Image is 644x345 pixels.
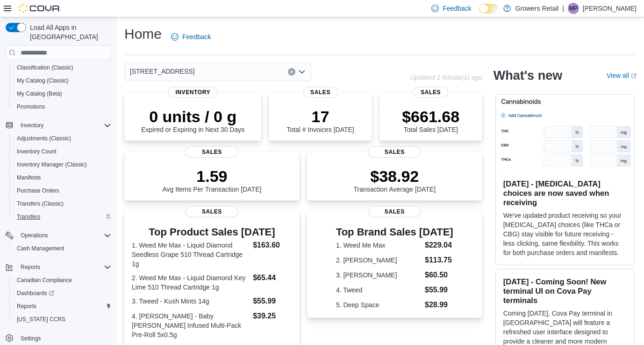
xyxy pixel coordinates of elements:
[13,301,40,312] a: Reports
[13,275,76,286] a: Canadian Compliance
[425,299,453,310] dd: $28.99
[631,73,637,79] svg: External link
[410,74,482,81] p: Updated 1 minute(s) ago
[13,211,111,222] span: Transfers
[13,243,111,254] span: Cash Management
[425,269,453,281] dd: $60.50
[13,288,58,299] a: Dashboards
[368,206,421,217] span: Sales
[13,88,111,99] span: My Catalog (Beta)
[186,206,238,217] span: Sales
[503,277,627,305] h3: [DATE] - Coming Soon! New terminal UI on Cova Pay terminals
[2,229,115,242] button: Operations
[13,185,63,196] a: Purchase Orders
[17,230,111,241] span: Operations
[17,120,111,131] span: Inventory
[583,3,637,14] p: [PERSON_NAME]
[479,4,499,14] input: Dark Mode
[17,174,41,181] span: Manifests
[515,3,559,14] p: Growers Retail
[17,90,62,97] span: My Catalog (Beta)
[253,240,292,251] dd: $163.60
[2,331,115,345] button: Settings
[13,159,91,170] a: Inventory Manager (Classic)
[9,197,115,210] button: Transfers (Classic)
[353,167,436,186] p: $38.92
[503,179,627,207] h3: [DATE] - [MEDICAL_DATA] choices are now saved when receiving
[17,333,44,344] a: Settings
[9,100,115,113] button: Promotions
[17,303,36,310] span: Reports
[17,200,64,207] span: Transfers (Classic)
[17,213,40,221] span: Transfers
[13,75,111,86] span: My Catalog (Classic)
[13,198,67,209] a: Transfers (Classic)
[13,133,75,144] a: Adjustments (Classic)
[17,230,52,241] button: Operations
[21,263,40,271] span: Reports
[26,23,111,41] span: Load All Apps in [GEOGRAPHIC_DATA]
[402,107,459,133] div: Total Sales [DATE]
[162,167,261,193] div: Avg Items Per Transaction [DATE]
[353,167,436,193] div: Transaction Average [DATE]
[503,211,627,257] p: We've updated product receiving so your [MEDICAL_DATA] choices (like THCa or CBG) stay visible fo...
[13,243,68,254] a: Cash Management
[13,159,111,170] span: Inventory Manager (Classic)
[9,145,115,158] button: Inventory Count
[288,68,295,76] button: Clear input
[2,119,115,132] button: Inventory
[182,32,211,41] span: Feedback
[568,3,579,14] div: Michael Potts
[17,103,45,110] span: Promotions
[413,87,448,98] span: Sales
[9,61,115,74] button: Classification (Classic)
[13,62,111,73] span: Classification (Classic)
[336,227,453,238] h3: Top Brand Sales [DATE]
[13,133,111,144] span: Adjustments (Classic)
[186,146,238,158] span: Sales
[141,107,244,126] p: 0 units / 0 g
[368,146,421,158] span: Sales
[168,87,218,98] span: Inventory
[9,274,115,287] button: Canadian Compliance
[2,261,115,274] button: Reports
[132,297,249,306] dt: 3. Tweed - Kush Mints 14g
[443,4,471,13] span: Feedback
[13,275,111,286] span: Canadian Compliance
[253,310,292,322] dd: $39.25
[425,255,453,266] dd: $113.75
[13,146,60,157] a: Inventory Count
[9,87,115,100] button: My Catalog (Beta)
[17,262,44,273] button: Reports
[13,198,111,209] span: Transfers (Classic)
[286,107,354,133] div: Total # Invoices [DATE]
[303,87,338,98] span: Sales
[9,313,115,326] button: [US_STATE] CCRS
[336,300,421,310] dt: 5. Deep Space
[13,185,111,196] span: Purchase Orders
[17,332,111,344] span: Settings
[141,107,244,133] div: Expired or Expiring in Next 30 Days
[13,211,44,222] a: Transfers
[569,3,578,14] span: MP
[132,311,249,339] dt: 4. [PERSON_NAME] - Baby [PERSON_NAME] Infused Multi-Pack Pre-Roll 5x0.5g
[21,232,48,239] span: Operations
[9,184,115,197] button: Purchase Orders
[132,241,249,269] dt: 1. Weed Me Max - Liquid Diamond Seedless Grape 510 Thread Cartridge 1g
[286,107,354,126] p: 17
[13,314,69,325] a: [US_STATE] CCRS
[607,72,637,79] a: View allExternal link
[17,148,57,155] span: Inventory Count
[13,101,111,112] span: Promotions
[17,64,73,71] span: Classification (Classic)
[17,77,69,84] span: My Catalog (Classic)
[336,255,421,265] dt: 2. [PERSON_NAME]
[13,314,111,325] span: Washington CCRS
[130,66,194,77] span: [STREET_ADDRESS]
[9,300,115,313] button: Reports
[17,290,54,297] span: Dashboards
[17,245,64,252] span: Cash Management
[17,262,111,273] span: Reports
[19,4,61,13] img: Cova
[336,285,421,295] dt: 4. Tweed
